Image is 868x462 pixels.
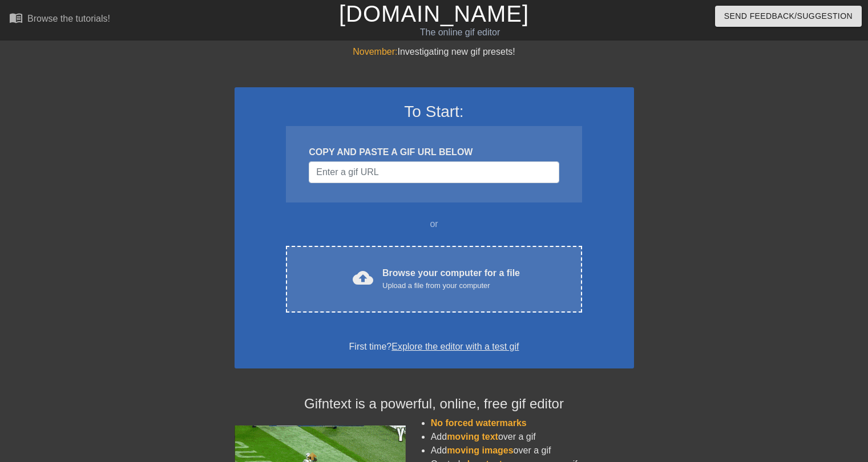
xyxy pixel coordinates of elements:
a: Explore the editor with a test gif [391,342,519,351]
input: Username [309,161,559,183]
div: First time? [249,340,619,354]
div: Investigating new gif presets! [235,45,634,59]
li: Add over a gif [431,430,634,444]
span: No forced watermarks [431,418,527,428]
span: moving images [447,445,513,455]
div: The online gif editor [295,26,625,39]
li: Add over a gif [431,444,634,457]
a: Browse the tutorials! [9,11,110,29]
span: Send Feedback/Suggestion [724,9,853,23]
a: [DOMAIN_NAME] [339,1,529,26]
div: Browse your computer for a file [382,266,520,291]
div: or [264,217,604,231]
span: moving text [447,432,498,441]
h4: Gifntext is a powerful, online, free gif editor [235,396,634,412]
span: menu_book [9,11,23,25]
div: Upload a file from your computer [382,280,520,291]
div: COPY AND PASTE A GIF URL BELOW [309,145,559,159]
h3: To Start: [249,102,619,121]
span: November: [353,47,397,56]
span: cloud_upload [353,268,373,288]
div: Browse the tutorials! [27,14,110,23]
button: Send Feedback/Suggestion [715,6,862,27]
